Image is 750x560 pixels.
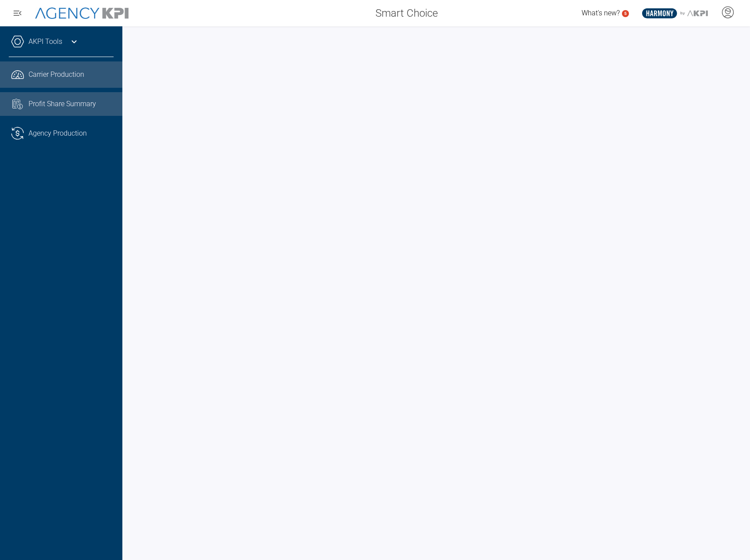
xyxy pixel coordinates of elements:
span: Agency Production [29,128,87,139]
span: Profit Share Summary [29,99,96,109]
span: Carrier Production [29,69,84,80]
a: 5 [622,10,629,17]
span: What's new? [582,9,620,17]
span: Smart Choice [375,5,438,21]
a: AKPI Tools [29,36,62,47]
img: AgencyKPI [35,7,129,19]
text: 5 [624,11,627,16]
